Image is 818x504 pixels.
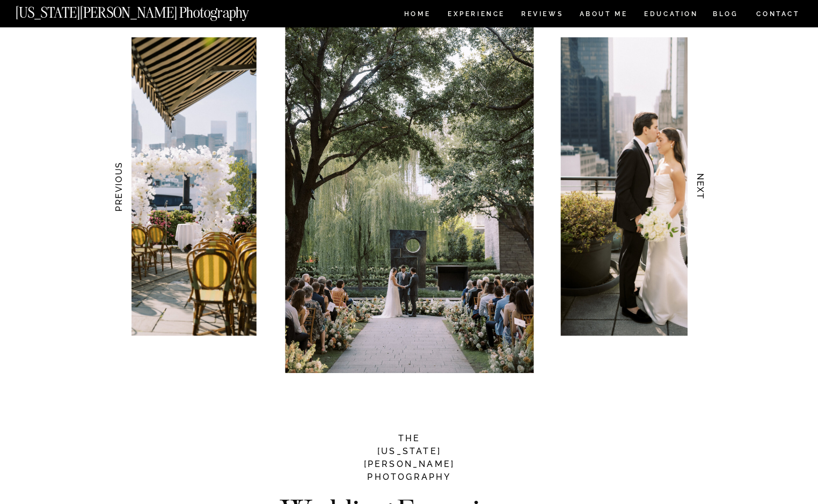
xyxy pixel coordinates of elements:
a: HOME [402,11,433,20]
a: EDUCATION [643,11,699,20]
a: REVIEWS [521,11,561,20]
a: CONTACT [756,8,800,20]
a: ABOUT ME [579,11,628,20]
h3: PREVIOUS [113,153,124,221]
h3: NEXT [695,153,706,221]
h2: THE [US_STATE][PERSON_NAME] PHOTOGRAPHY [356,432,462,483]
a: BLOG [713,11,739,20]
a: [US_STATE][PERSON_NAME] Photography [16,5,285,14]
a: Experience [448,11,504,20]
